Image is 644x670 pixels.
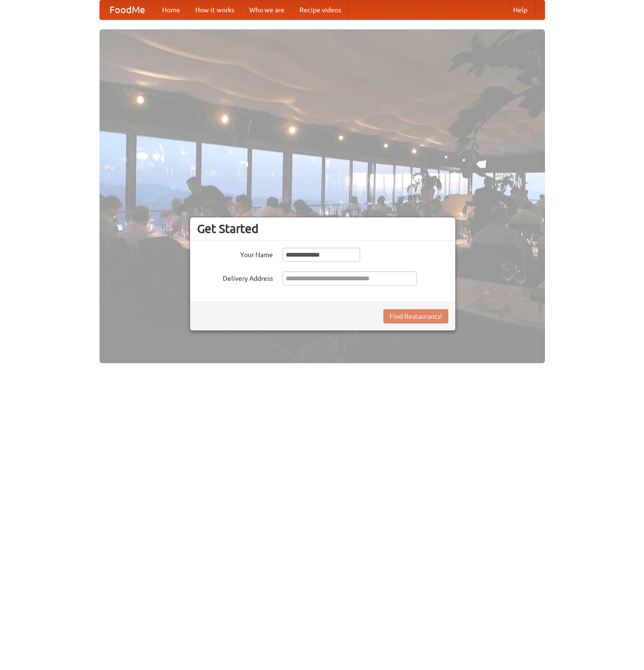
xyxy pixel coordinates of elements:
[100,0,154,19] a: FoodMe
[292,0,349,19] a: Recipe videos
[197,222,448,236] h3: Get Started
[242,0,292,19] a: Who we are
[383,309,448,323] button: Find Restaurants!
[197,248,273,259] label: Your Name
[154,0,188,19] a: Home
[197,271,273,283] label: Delivery Address
[188,0,242,19] a: How it works
[506,0,535,19] a: Help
